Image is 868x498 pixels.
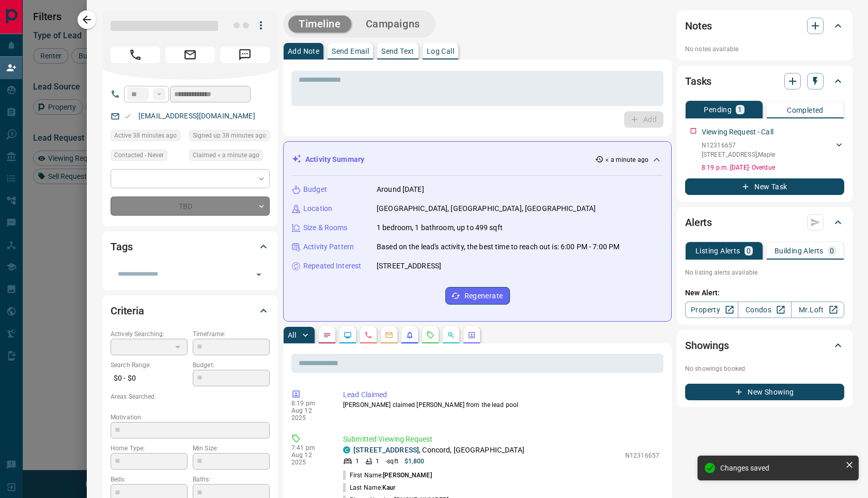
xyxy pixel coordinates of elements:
[193,444,270,453] p: Min Size:
[445,287,510,305] button: Regenerate
[685,364,844,373] p: No showings booked
[111,444,188,453] p: Home Type:
[787,107,824,114] p: Completed
[405,457,425,466] p: $1,800
[702,127,773,138] p: Viewing Request - Call
[303,184,327,195] p: Budget
[377,222,503,233] p: 1 bedroom, 1 bathroom, up to 499 sqft
[685,178,844,195] button: New Task
[625,451,659,460] p: N12316657
[114,150,164,160] span: Contacted - Never
[111,238,132,255] h2: Tags
[165,47,215,63] span: Email
[111,47,160,63] span: Call
[343,434,659,445] p: Submitted Viewing Request
[252,267,266,282] button: Open
[685,268,844,277] p: No listing alerts available
[695,247,740,254] p: Listing Alerts
[303,242,354,252] p: Activity Pattern
[303,222,348,233] p: Size & Rooms
[702,150,776,159] p: [STREET_ADDRESS] , Maple
[685,301,738,318] a: Property
[111,475,188,484] p: Beds:
[343,471,432,480] p: First Name:
[189,149,270,164] div: Tue Aug 12 2025
[685,69,844,94] div: Tasks
[124,113,131,120] svg: Email Valid
[292,150,663,169] div: Activity Summary< a minute ago
[426,331,435,339] svg: Requests
[385,457,398,466] p: - sqft
[193,329,270,339] p: Timeframe:
[111,197,270,216] div: TBD
[702,163,844,172] p: 8:19 p.m. [DATE] - Overdue
[220,47,270,63] span: Message
[111,234,270,259] div: Tags
[685,333,844,358] div: Showings
[111,130,184,144] div: Tue Aug 12 2025
[288,48,319,55] p: Add Note
[111,413,270,422] p: Motivation:
[738,301,791,318] a: Condos
[193,130,266,141] span: Signed up 38 minutes ago
[343,389,659,400] p: Lead Claimed
[747,247,751,254] p: 0
[685,18,712,34] h2: Notes
[353,446,419,454] a: [STREET_ADDRESS]
[427,48,454,55] p: Log Call
[343,483,396,492] p: Last Name:
[288,16,351,33] button: Timeline
[111,298,270,323] div: Criteria
[704,106,732,113] p: Pending
[685,337,729,354] h2: Showings
[291,400,328,407] p: 8:19 pm
[685,73,711,89] h2: Tasks
[303,261,361,271] p: Repeated Interest
[738,106,742,113] p: 1
[114,130,177,141] span: Active 38 minutes ago
[344,331,352,339] svg: Lead Browsing Activity
[447,331,455,339] svg: Opportunities
[377,184,424,195] p: Around [DATE]
[288,331,296,339] p: All
[193,360,270,370] p: Budget:
[111,370,188,387] p: $0 - $0
[343,446,350,454] div: condos.ca
[377,261,441,271] p: [STREET_ADDRESS]
[189,130,270,144] div: Tue Aug 12 2025
[193,150,259,160] span: Claimed < a minute ago
[685,13,844,38] div: Notes
[702,141,776,150] p: N12316657
[111,392,270,401] p: Areas Searched:
[791,301,844,318] a: Mr.Loft
[355,16,430,33] button: Campaigns
[702,139,844,161] div: N12316657[STREET_ADDRESS],Maple
[385,331,393,339] svg: Emails
[377,242,619,252] p: Based on the lead's activity, the best time to reach out is: 6:00 PM - 7:00 PM
[383,472,431,479] span: [PERSON_NAME]
[830,247,834,254] p: 0
[111,360,188,370] p: Search Range:
[377,203,596,214] p: [GEOGRAPHIC_DATA], [GEOGRAPHIC_DATA], [GEOGRAPHIC_DATA]
[774,247,824,254] p: Building Alerts
[291,407,328,421] p: Aug 12 2025
[193,475,270,484] p: Baths:
[685,288,844,298] p: New Alert:
[111,329,188,339] p: Actively Searching:
[376,457,379,466] p: 1
[111,303,144,319] h2: Criteria
[685,210,844,235] div: Alerts
[353,445,524,456] p: , Concord, [GEOGRAPHIC_DATA]
[382,484,395,491] span: Kaur
[291,444,328,451] p: 7:41 pm
[468,331,476,339] svg: Agent Actions
[323,331,331,339] svg: Notes
[406,331,414,339] svg: Listing Alerts
[685,44,844,54] p: No notes available
[138,112,255,120] a: [EMAIL_ADDRESS][DOMAIN_NAME]
[685,214,712,231] h2: Alerts
[303,203,332,214] p: Location
[606,155,648,164] p: < a minute ago
[305,154,364,165] p: Activity Summary
[381,48,414,55] p: Send Text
